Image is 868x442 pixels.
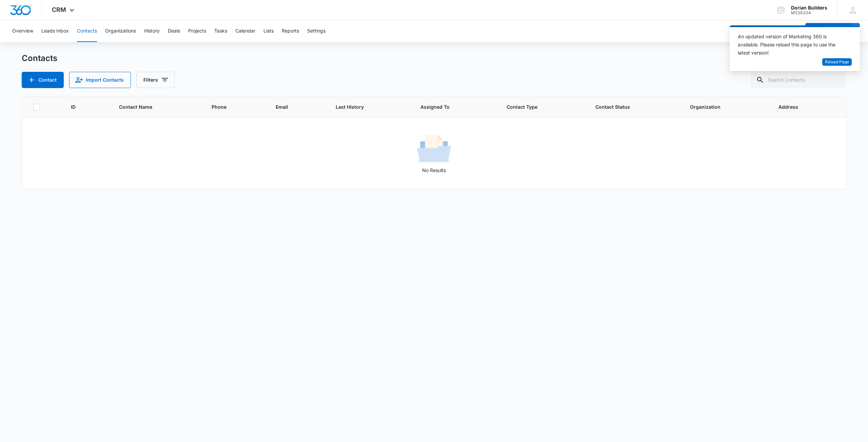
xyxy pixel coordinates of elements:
button: Add Contact [22,72,64,88]
button: Deals [168,20,180,42]
span: Phone [212,103,250,110]
button: Filters [136,72,175,88]
div: An updated version of Marketing 360 is available. Please reload this page to use the latest version! [738,33,844,57]
button: Leads Inbox [41,20,69,42]
span: Assigned To [420,103,480,110]
span: ID [71,103,93,110]
span: CRM [52,6,66,13]
span: Email [276,103,310,110]
h1: Contacts [22,53,57,63]
div: account name [791,5,827,10]
button: Calendar [235,20,255,42]
button: Import Contacts [69,72,131,88]
button: Contacts [77,20,97,42]
button: History [144,20,160,42]
button: Organizations [105,20,136,42]
img: No Results [417,133,451,167]
span: Last History [336,103,394,110]
input: Search Contacts [751,72,846,88]
span: Reload Page [825,59,849,65]
button: Reports [282,20,299,42]
p: No Results [22,167,846,174]
div: account id [791,10,827,15]
button: Projects [188,20,206,42]
span: Contact Name [119,103,185,110]
span: Contact Type [507,103,569,110]
button: Add Contact [805,23,851,39]
span: Contact Status [595,103,664,110]
button: Settings [307,20,325,42]
span: Organization [690,103,752,110]
button: Overview [12,20,33,42]
button: Reload Page [822,58,852,66]
span: Address [778,103,825,110]
button: Lists [263,20,274,42]
button: Tasks [214,20,227,42]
